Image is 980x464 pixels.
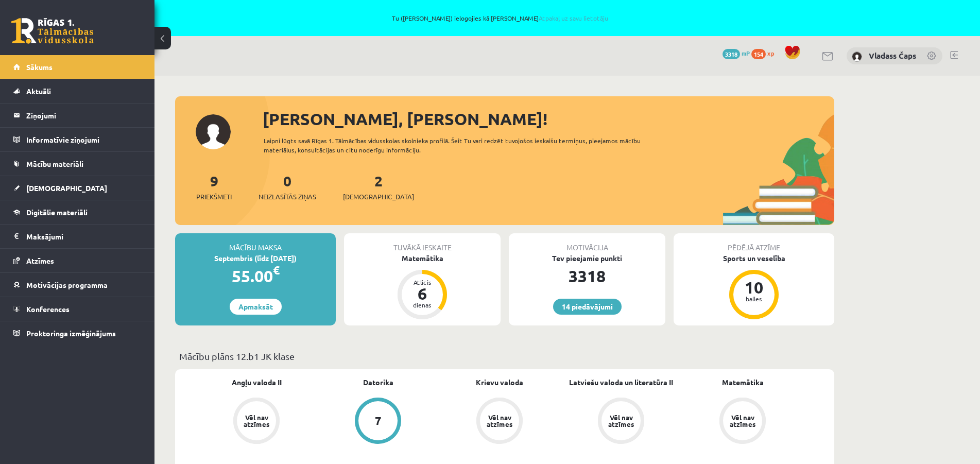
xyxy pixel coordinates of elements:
a: Datorika [363,377,393,388]
div: Tev pieejamie punkti [509,253,665,264]
a: Digitālie materiāli [13,200,142,224]
a: Matemātika [722,377,764,388]
a: Krievu valoda [476,377,523,388]
span: Priekšmeti [196,192,232,202]
a: Vladass Čaps [869,50,916,61]
a: Maksājumi [13,225,142,248]
div: Vēl nav atzīmes [728,414,757,427]
a: Aktuāli [13,79,142,103]
div: Matemātika [344,253,501,264]
div: Vēl nav atzīmes [242,414,271,427]
a: 7 [317,398,439,446]
span: Proktoringa izmēģinājums [26,329,116,338]
a: Vēl nav atzīmes [682,398,803,446]
span: Digitālie materiāli [26,208,88,217]
div: Sports un veselība [674,253,834,264]
div: Vēl nav atzīmes [607,414,635,427]
a: 154 xp [751,49,779,57]
div: Atlicis [407,279,438,285]
legend: Informatīvie ziņojumi [26,128,142,151]
div: Mācību maksa [175,233,336,253]
a: Informatīvie ziņojumi [13,128,142,151]
div: Pēdējā atzīme [674,233,834,253]
span: Mācību materiāli [26,159,83,168]
span: Aktuāli [26,87,51,96]
div: 55.00 [175,264,336,288]
div: Motivācija [509,233,665,253]
a: Vēl nav atzīmes [196,398,317,446]
img: Vladass Čaps [852,51,862,62]
div: Vēl nav atzīmes [485,414,514,427]
p: Mācību plāns 12.b1 JK klase [179,349,830,363]
span: Konferences [26,304,70,314]
div: balles [738,296,769,302]
a: Vēl nav atzīmes [560,398,682,446]
span: xp [767,49,774,57]
legend: Ziņojumi [26,104,142,127]
a: 0Neizlasītās ziņas [259,171,316,202]
div: 3318 [509,264,665,288]
div: Tuvākā ieskaite [344,233,501,253]
div: 7 [375,415,382,426]
span: Motivācijas programma [26,280,108,289]
a: Atzīmes [13,249,142,272]
div: [PERSON_NAME], [PERSON_NAME]! [263,107,834,131]
a: Apmaksāt [230,299,282,315]
div: 10 [738,279,769,296]
legend: Maksājumi [26,225,142,248]
span: Tu ([PERSON_NAME]) ielogojies kā [PERSON_NAME] [118,15,882,21]
a: 9Priekšmeti [196,171,232,202]
span: Sākums [26,62,53,72]
a: Latviešu valoda un literatūra II [569,377,673,388]
a: Ziņojumi [13,104,142,127]
a: [DEMOGRAPHIC_DATA] [13,176,142,200]
div: Laipni lūgts savā Rīgas 1. Tālmācības vidusskolas skolnieka profilā. Šeit Tu vari redzēt tuvojošo... [264,136,659,154]
a: Matemātika Atlicis 6 dienas [344,253,501,321]
span: Atzīmes [26,256,54,265]
a: Motivācijas programma [13,273,142,297]
span: [DEMOGRAPHIC_DATA] [26,183,107,193]
span: € [273,263,280,278]
a: Rīgas 1. Tālmācības vidusskola [11,18,94,44]
div: dienas [407,302,438,308]
span: [DEMOGRAPHIC_DATA] [343,192,414,202]
a: 2[DEMOGRAPHIC_DATA] [343,171,414,202]
a: Proktoringa izmēģinājums [13,321,142,345]
a: Atpakaļ uz savu lietotāju [539,14,608,22]
a: Sports un veselība 10 balles [674,253,834,321]
a: 14 piedāvājumi [553,299,622,315]
a: Angļu valoda II [232,377,282,388]
span: mP [742,49,750,57]
span: 3318 [723,49,740,59]
span: 154 [751,49,766,59]
span: Neizlasītās ziņas [259,192,316,202]
a: Vēl nav atzīmes [439,398,560,446]
a: Mācību materiāli [13,152,142,176]
div: Septembris (līdz [DATE]) [175,253,336,264]
a: Konferences [13,297,142,321]
a: Sākums [13,55,142,79]
a: 3318 mP [723,49,750,57]
div: 6 [407,285,438,302]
